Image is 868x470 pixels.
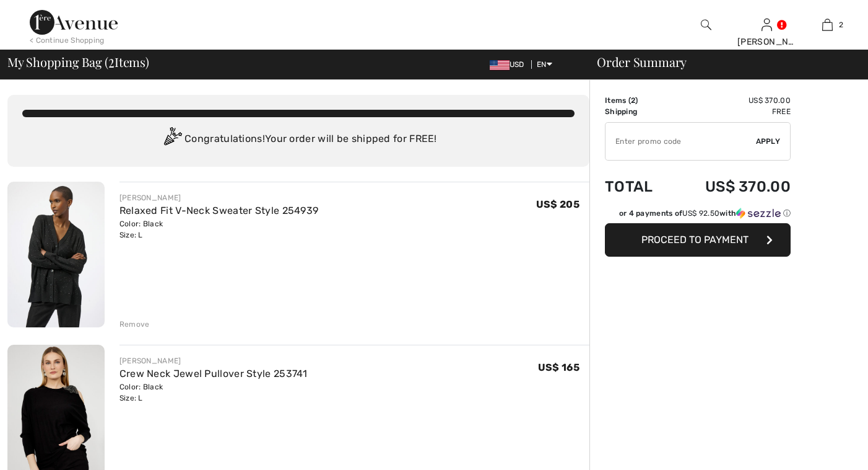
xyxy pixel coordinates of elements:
img: My Info [762,17,772,32]
span: EN [537,60,552,69]
img: My Bag [822,17,833,32]
div: Color: Black Size: L [119,381,308,404]
a: 2 [798,17,857,32]
a: Sign In [762,19,772,30]
button: Proceed to Payment [605,223,791,257]
span: US$ 92.50 [682,209,719,218]
td: Items ( ) [605,95,672,106]
div: [PERSON_NAME] [119,355,308,366]
img: US Dollar [490,60,510,70]
td: Free [672,106,791,117]
span: USD [490,60,529,69]
td: US$ 370.00 [672,166,791,208]
span: 2 [108,53,115,69]
td: Total [605,166,672,208]
img: Relaxed Fit V-Neck Sweater Style 254939 [7,182,105,327]
img: Sezzle [736,208,781,219]
div: or 4 payments ofUS$ 92.50withSezzle Click to learn more about Sezzle [605,208,791,223]
td: Shipping [605,106,672,117]
div: Remove [119,319,150,330]
div: Color: Black Size: L [119,218,319,241]
span: US$ 165 [538,361,579,373]
span: 2 [839,19,843,30]
a: Relaxed Fit V-Neck Sweater Style 254939 [119,205,319,216]
span: Proceed to Payment [641,234,749,246]
td: US$ 370.00 [672,95,791,106]
img: Congratulation2.svg [160,127,184,152]
span: Apply [756,136,781,147]
span: US$ 205 [536,198,579,210]
span: My Shopping Bag ( Items) [7,56,149,68]
a: Crew Neck Jewel Pullover Style 253741 [119,368,308,379]
img: search the website [701,17,711,32]
div: Congratulations! Your order will be shipped for FREE! [22,127,575,152]
div: or 4 payments of with [619,208,791,219]
span: 2 [631,96,635,105]
div: [PERSON_NAME] [737,35,797,48]
input: Promo code [605,123,756,160]
div: [PERSON_NAME] [119,192,319,203]
div: < Continue Shopping [30,35,105,46]
div: Order Summary [582,56,861,68]
img: 1ère Avenue [30,10,118,35]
